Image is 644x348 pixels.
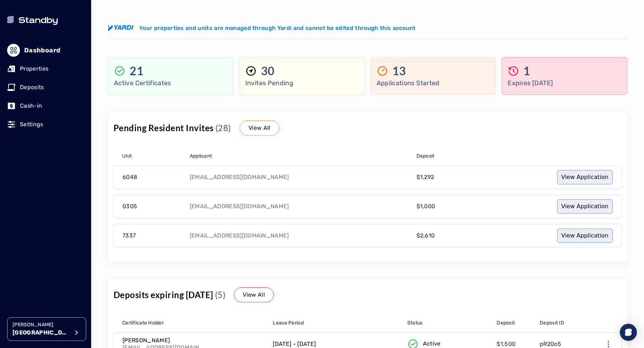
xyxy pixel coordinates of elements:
span: (28) [215,123,231,133]
p: Your properties and units are managed through Yardi and cannot be edited through this account [139,24,416,32]
a: View Application [557,229,613,243]
p: 6048 [122,173,137,181]
span: Lease Period [273,319,303,327]
p: View All [243,291,265,299]
p: [PERSON_NAME] [12,321,69,328]
p: Dashboard [24,45,60,55]
a: View All [234,287,274,302]
p: Active [423,339,441,348]
a: Cash-in [7,98,84,114]
span: Applicant [190,153,212,160]
p: 7337 [122,231,136,240]
p: $1,000 [417,202,435,211]
p: [EMAIL_ADDRESS][DOMAIN_NAME] [190,204,289,209]
p: Cash-in [20,102,42,110]
p: 1 [523,64,530,78]
a: Dashboard [7,42,84,58]
a: View Application [557,170,613,184]
p: Active Certificates [114,78,227,88]
p: Expires [DATE] [508,78,621,88]
p: 13 [392,64,406,78]
span: Deposit [417,153,435,160]
p: Applications Started [377,78,490,88]
img: yardi [108,25,133,31]
span: Deposit [497,319,515,327]
p: Properties [20,65,48,73]
a: View Application [557,199,613,214]
p: [EMAIL_ADDRESS][DOMAIN_NAME] [190,174,289,180]
span: Status [407,319,423,327]
span: Deposit ID [540,319,564,327]
p: [EMAIL_ADDRESS][DOMAIN_NAME] [190,233,289,239]
span: Unit [122,153,132,160]
a: View All [240,121,279,135]
p: Deposits expiring [DATE] [114,289,225,301]
p: [GEOGRAPHIC_DATA] [12,328,69,337]
a: Deposits [7,80,84,95]
p: View All [248,124,271,132]
p: Pending Resident Invites [114,122,231,134]
p: 21 [130,64,143,78]
p: 30 [261,64,275,78]
p: [PERSON_NAME] [122,337,208,344]
a: Settings [7,117,84,132]
p: Invites Pending [245,78,359,88]
p: Settings [20,120,43,129]
p: $1,292 [417,173,434,181]
div: Open Intercom Messenger [620,324,637,341]
p: $2,610 [417,231,435,240]
p: 0305 [122,202,137,211]
span: (5) [215,290,225,300]
span: Certificate Holder [122,319,164,327]
a: Properties [7,61,84,77]
button: [PERSON_NAME][GEOGRAPHIC_DATA] [7,317,86,341]
p: Deposits [20,83,44,92]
